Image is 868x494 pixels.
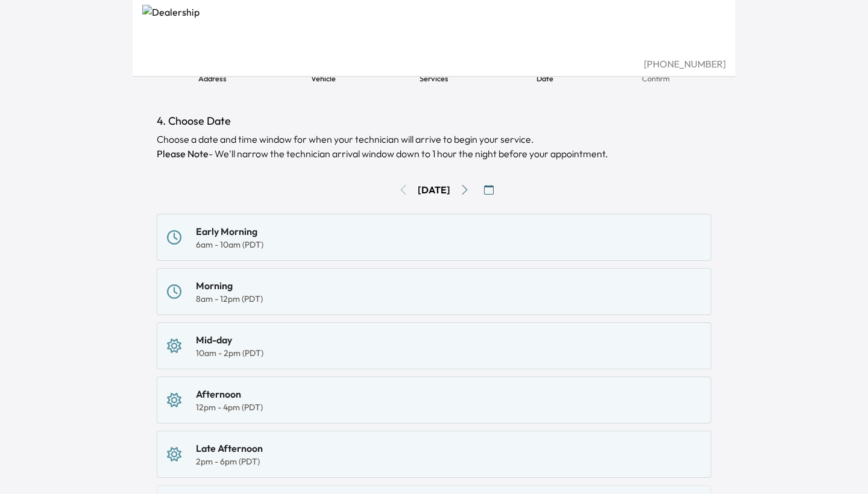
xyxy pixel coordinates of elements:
div: 12pm - 4pm (PDT) [196,401,263,413]
div: [DATE] [418,183,450,197]
span: Confirm [642,73,670,84]
span: Services [420,73,448,84]
span: Date [536,73,553,84]
div: Late Afternoon [196,441,263,455]
span: Address [198,73,227,84]
div: Afternoon [196,387,263,401]
div: 10am - 2pm (PDT) [196,347,263,359]
h1: 4. Choose Date [157,113,711,130]
div: 8am - 12pm (PDT) [196,293,263,305]
div: Early Morning [196,224,263,239]
img: Dealership [142,5,726,57]
button: Go to next day [455,180,474,199]
span: Vehicle [311,73,336,84]
div: 6am - 10am (PDT) [196,239,263,251]
div: [PHONE_NUMBER] [142,57,726,71]
div: 2pm - 6pm (PDT) [196,455,263,467]
div: Choose a date and time window for when your technician will arrive to begin your service. [157,132,711,161]
div: Morning [196,278,263,293]
b: Please Note [157,148,209,160]
div: Mid-day [196,333,263,347]
p: - We'll narrow the technician arrival window down to 1 hour the night before your appointment. [157,146,711,161]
